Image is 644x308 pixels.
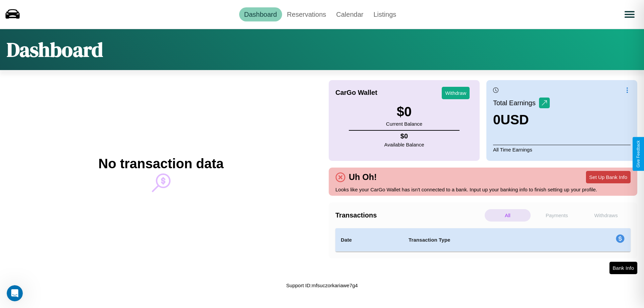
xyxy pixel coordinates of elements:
[386,119,422,128] p: Current Balance
[384,140,424,149] p: Available Balance
[239,7,282,21] a: Dashboard
[335,211,483,219] h4: Transactions
[485,209,531,222] p: All
[409,236,561,244] h4: Transaction Type
[586,171,631,183] button: Set Up Bank Info
[7,285,23,301] iframe: Intercom live chat
[493,112,550,127] h3: 0 USD
[282,7,331,21] a: Reservations
[286,281,358,290] p: Support ID: mfsuczorkariawe7g4
[534,209,580,222] p: Payments
[335,89,377,97] h4: CarGo Wallet
[384,132,424,140] h4: $ 0
[345,172,380,182] h4: Uh Oh!
[493,145,631,154] p: All Time Earnings
[620,5,639,24] button: Open menu
[609,262,637,274] button: Bank Info
[335,185,631,194] p: Looks like your CarGo Wallet has isn't connected to a bank. Input up your banking info to finish ...
[341,236,398,244] h4: Date
[98,156,223,171] h2: No transaction data
[636,140,641,168] div: Give Feedback
[331,7,368,21] a: Calendar
[335,228,631,252] table: simple table
[7,36,103,63] h1: Dashboard
[583,209,629,222] p: Withdraws
[493,97,539,109] p: Total Earnings
[368,7,401,21] a: Listings
[386,104,422,119] h3: $ 0
[442,87,470,99] button: Withdraw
